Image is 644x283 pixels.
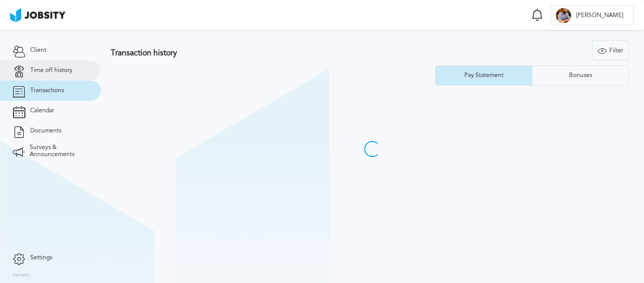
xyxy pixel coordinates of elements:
button: Filter [592,40,629,60]
div: Filter [593,41,628,61]
span: Time off history [30,67,72,74]
div: Bonuses [564,72,597,79]
div: J [556,8,571,23]
span: Client [30,47,46,54]
button: J[PERSON_NAME] [550,5,634,25]
img: ab4bad089aa723f57921c736e9817d99.png [10,8,65,22]
button: Pay Statement [435,65,532,86]
div: Pay Statement [459,72,509,79]
span: Transactions [30,87,64,94]
h3: Transaction history [111,48,393,57]
label: Version: [13,272,31,278]
span: [PERSON_NAME] [571,12,628,19]
span: Documents [30,127,61,134]
span: Calendar [30,107,54,114]
button: Bonuses [532,65,629,86]
span: Settings [30,254,52,261]
span: Surveys & Announcements [30,144,88,158]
